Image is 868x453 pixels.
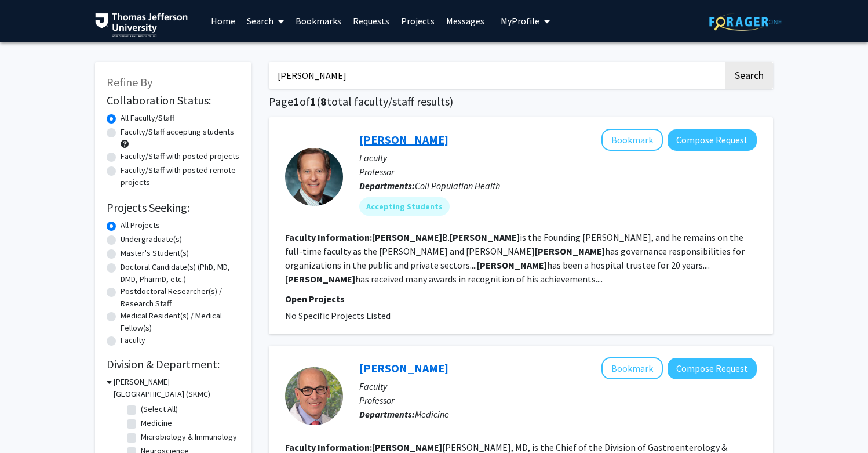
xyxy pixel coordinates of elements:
h3: [PERSON_NAME][GEOGRAPHIC_DATA] (SKMC) [114,376,240,400]
button: Add David Kastenberg to Bookmarks [601,357,663,379]
button: Search [725,62,773,89]
label: Medical Resident(s) / Medical Fellow(s) [121,310,240,334]
a: Bookmarks [290,1,347,41]
input: Search Keywords [269,62,724,89]
b: Departments: [359,180,415,191]
b: Faculty Information: [285,441,372,453]
img: ForagerOne Logo [709,13,782,31]
p: Professor [359,393,757,407]
b: Faculty Information: [285,231,372,243]
label: Doctoral Candidate(s) (PhD, MD, DMD, PharmD, etc.) [121,261,240,285]
span: 1 [310,94,316,108]
label: Faculty/Staff with posted remote projects [121,164,240,189]
span: No Specific Projects Listed [285,310,391,321]
b: [PERSON_NAME] [535,245,605,257]
iframe: Chat [9,401,49,444]
span: Coll Population Health [415,180,500,191]
label: Master's Student(s) [121,247,189,259]
img: Thomas Jefferson University Logo [95,13,188,37]
button: Compose Request to David Kastenberg [668,358,757,379]
label: Faculty [121,334,145,346]
label: Microbiology & Immunology [141,431,237,443]
a: Home [205,1,241,41]
label: Medicine [141,417,172,429]
button: Compose Request to David Nash [668,129,757,151]
p: Open Projects [285,292,757,306]
fg-read-more: B. is the Founding [PERSON_NAME], and he remains on the full-time faculty as the [PERSON_NAME] an... [285,231,745,285]
b: Departments: [359,408,415,420]
h2: Division & Department: [107,357,240,371]
span: Medicine [415,408,449,420]
label: (Select All) [141,403,178,415]
label: Postdoctoral Researcher(s) / Research Staff [121,285,240,310]
h2: Projects Seeking: [107,201,240,215]
label: Faculty/Staff accepting students [121,126,234,138]
label: Undergraduate(s) [121,233,182,245]
span: Refine By [107,75,152,89]
mat-chip: Accepting Students [359,197,450,216]
b: [PERSON_NAME] [372,231,442,243]
a: [PERSON_NAME] [359,361,448,375]
b: [PERSON_NAME] [450,231,520,243]
span: 1 [293,94,300,108]
b: [PERSON_NAME] [477,259,547,271]
label: All Faculty/Staff [121,112,174,124]
label: Faculty/Staff with posted projects [121,150,239,162]
p: Faculty [359,379,757,393]
p: Professor [359,165,757,179]
a: Requests [347,1,395,41]
span: My Profile [501,15,539,27]
b: [PERSON_NAME] [285,273,355,285]
h1: Page of ( total faculty/staff results) [269,95,773,108]
a: Search [241,1,290,41]
label: All Projects [121,219,160,231]
a: Messages [440,1,490,41]
button: Add David Nash to Bookmarks [601,129,663,151]
b: [PERSON_NAME] [372,441,442,453]
a: [PERSON_NAME] [359,132,448,147]
h2: Collaboration Status: [107,93,240,107]
p: Faculty [359,151,757,165]
span: 8 [320,94,327,108]
a: Projects [395,1,440,41]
